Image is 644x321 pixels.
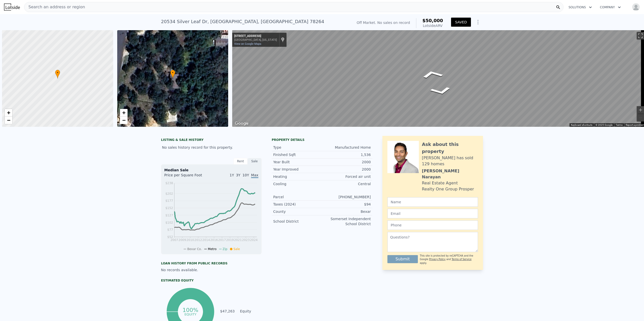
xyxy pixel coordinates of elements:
[210,238,218,242] tspan: 2016
[273,194,322,199] div: Parcel
[170,70,175,78] div: •
[387,197,478,207] input: Name
[429,258,446,261] a: Privacy Policy
[243,173,249,177] span: 10Y
[120,109,128,116] a: Zoom in
[218,238,226,242] tspan: 2017
[223,247,227,251] span: Zip
[234,38,277,42] div: [GEOGRAPHIC_DATA], [US_STATE]
[322,202,371,207] div: $94
[226,238,234,242] tspan: 2019
[233,158,248,165] div: Rent
[234,238,242,242] tspan: 2021
[165,181,173,185] tspan: $238
[187,247,202,251] span: Bexar Co.
[194,238,202,242] tspan: 2012
[202,238,210,242] tspan: 2014
[273,181,322,186] div: Cooling
[422,180,458,186] div: Real Estate Agent
[165,192,173,195] tspan: $202
[322,209,371,214] div: Bexar
[273,152,322,157] div: Finished Sqft
[165,206,173,210] tspan: $152
[273,219,322,224] div: School District
[167,235,173,239] tspan: $52
[451,18,471,27] button: SAVED
[55,70,60,78] div: •
[164,173,211,181] div: Price per Square Foot
[161,143,262,152] div: No sales history record for this property.
[422,186,474,192] div: Realty One Group Prosper
[322,181,371,186] div: Central
[164,168,258,173] div: Median Sale
[230,173,234,177] span: 1Y
[7,117,10,123] span: −
[322,174,371,179] div: Forced air unit
[120,116,128,124] a: Zoom out
[422,155,478,167] div: [PERSON_NAME] has sold 129 homes
[55,70,60,75] span: •
[161,278,262,283] div: Estimated Equity
[273,202,322,207] div: Taxes (2024)
[387,209,478,218] input: Email
[220,308,235,314] td: $47,263
[273,159,322,165] div: Year Built
[415,68,450,81] path: Go South, Silver Leaf Dr
[161,261,262,265] div: Loan history from public records
[234,34,277,38] div: [STREET_ADDRESS]
[322,159,371,165] div: 2000
[165,199,173,203] tspan: $177
[161,267,262,272] div: No records available.
[596,3,625,12] button: Company
[273,174,322,179] div: Heating
[178,238,186,242] tspan: 2009
[322,167,371,172] div: 2000
[322,216,371,226] div: Somerset Independent School District
[281,37,285,43] a: Show location on map
[208,247,216,251] span: Metro
[422,18,443,23] span: $50,000
[251,173,258,178] span: Max
[595,124,613,126] span: © 2025 Google
[186,238,194,242] tspan: 2010
[167,228,173,231] tspan: $77
[424,84,458,97] path: Go North, Silver Leaf Dr
[161,18,324,25] div: 20534 Silver Leaf Dr , [GEOGRAPHIC_DATA] , [GEOGRAPHIC_DATA] 78264
[422,168,478,180] div: [PERSON_NAME] Narayan
[452,258,471,261] a: Terms of Service
[322,194,371,199] div: [PHONE_NUMBER]
[233,120,250,127] img: Google
[242,238,250,242] tspan: 2023
[24,4,85,10] span: Search an address or region
[171,238,178,242] tspan: 2007
[165,214,173,217] tspan: $127
[387,220,478,230] input: Phone
[420,254,478,265] div: This site is protected by reCAPTCHA and the Google and apply.
[4,4,20,11] img: Lotside
[183,307,198,313] tspan: 100%
[273,167,322,172] div: Year Improved
[161,138,262,143] div: LISTING & SALE HISTORY
[422,141,478,155] div: Ask about this property
[273,145,322,150] div: Type
[233,120,250,127] a: Open this area in Google Maps (opens a new window)
[7,109,10,116] span: +
[5,116,12,124] a: Zoom out
[122,109,125,116] span: +
[322,145,371,150] div: Manufactured Home
[616,124,623,126] a: Terms (opens in new tab)
[122,117,125,123] span: −
[5,109,12,116] a: Zoom in
[233,247,240,251] span: Sale
[273,209,322,214] div: County
[248,158,262,165] div: Sale
[234,42,261,46] a: View on Google Maps
[250,238,258,242] tspan: 2024
[565,3,596,12] button: Solutions
[571,123,592,127] button: Keyboard shortcuts
[272,138,372,142] div: Property details
[236,173,240,177] span: 3Y
[184,312,196,316] tspan: equity
[387,255,418,263] button: Submit
[322,152,371,157] div: 1,536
